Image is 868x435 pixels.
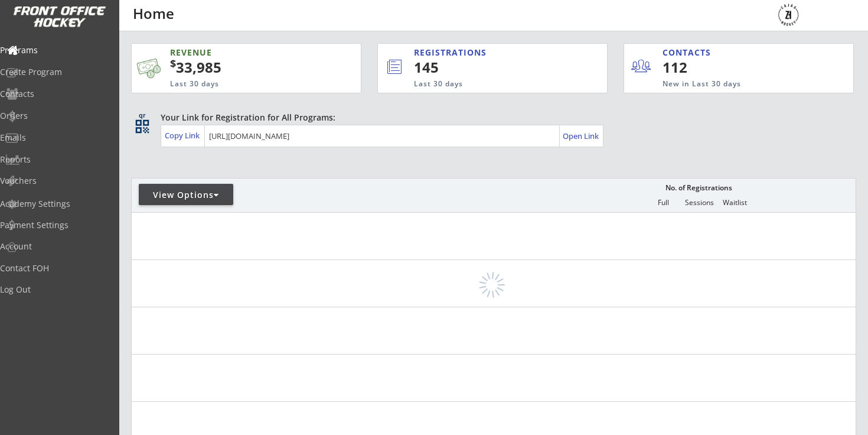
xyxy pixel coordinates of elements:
[170,57,325,77] div: 33,985
[133,118,151,135] button: qr_code
[414,79,560,89] div: Last 30 days
[170,56,176,70] sup: $
[170,79,306,89] div: Last 30 days
[563,131,600,141] div: Open Link
[414,57,569,77] div: 145
[663,79,798,89] div: New in Last 30 days
[563,128,600,144] a: Open Link
[165,130,202,141] div: Copy Link
[681,199,717,207] div: Sessions
[135,112,149,119] div: qr
[139,189,233,201] div: View Options
[161,112,820,124] div: Your Link for Registration for All Programs:
[662,184,735,192] div: No. of Registrations
[170,47,306,59] div: REVENUE
[414,47,555,59] div: REGISTRATIONS
[663,47,716,59] div: CONTACTS
[645,199,681,207] div: Full
[717,199,752,207] div: Waitlist
[663,57,735,77] div: 112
